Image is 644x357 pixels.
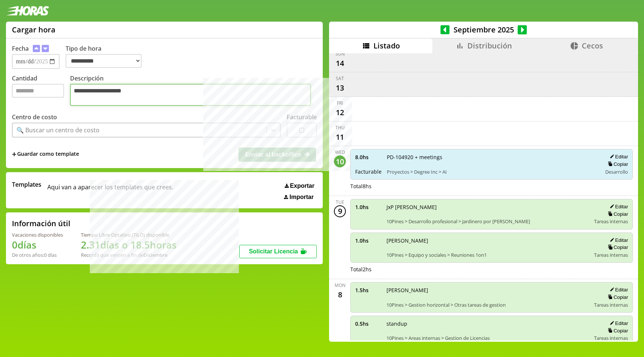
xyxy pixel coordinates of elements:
[607,287,628,293] button: Editar
[81,238,177,252] h1: 2.31 días o 18.5 horas
[66,44,148,69] label: Tipo de hora
[387,168,597,175] span: Proyectos > Degree Inc > AI
[607,320,628,326] button: Editar
[12,74,70,108] label: Cantidad
[12,25,56,35] h1: Cargar hora
[386,203,589,211] span: JxP [PERSON_NAME]
[287,113,317,121] label: Facturable
[335,124,345,131] div: Thu
[607,154,628,160] button: Editar
[386,237,589,244] span: [PERSON_NAME]
[12,150,79,158] span: +Guardar como template
[386,320,589,327] span: standup
[143,252,167,258] b: Diciembre
[605,168,628,175] span: Desarrollo
[81,231,177,238] div: Tiempo Libre Optativo (TiLO) disponible
[239,245,317,258] button: Solicitar Licencia
[70,74,317,108] label: Descripción
[282,182,317,190] button: Exportar
[386,252,589,258] span: 10Pines > Equipo y sociales > Reuniones 1on1
[290,194,314,200] span: Importar
[6,6,49,16] img: logotipo
[12,238,63,252] h1: 0 días
[606,211,628,217] button: Copiar
[47,180,173,200] span: Aqui van a aparecer los templates que crees.
[329,53,638,341] div: scrollable content
[334,131,346,143] div: 11
[335,282,345,288] div: Mon
[387,154,597,161] span: PD-104920 + meetings
[334,288,346,300] div: 8
[81,252,177,258] div: Recordá que vencen a fin de
[594,252,628,258] span: Tareas internas
[594,218,628,225] span: Tareas internas
[355,168,382,175] span: Facturable
[386,218,589,225] span: 10Pines > Desarrollo profesional > Jardinero por [PERSON_NAME]
[16,126,100,134] div: 🔍 Buscar un centro de costo
[12,113,57,121] label: Centro de costo
[12,252,63,258] div: De otros años: 0 días
[12,231,63,238] div: Vacaciones disponibles
[334,82,346,94] div: 13
[290,183,315,189] span: Exportar
[355,203,381,211] span: 1.0 hs
[607,203,628,210] button: Editar
[12,84,64,98] input: Cantidad
[335,149,345,155] div: Wed
[336,199,344,205] div: Tue
[66,54,142,68] select: Tipo de hora
[334,106,346,118] div: 12
[606,328,628,334] button: Copiar
[606,244,628,250] button: Copiar
[386,301,589,308] span: 10Pines > Gestion horizontal > Otras tareas de gestion
[249,248,298,255] span: Solicitar Licencia
[607,237,628,243] button: Editar
[467,41,512,51] span: Distribución
[594,301,628,308] span: Tareas internas
[350,183,633,190] div: Total 8 hs
[336,75,344,82] div: Sat
[334,155,346,167] div: 10
[337,100,343,106] div: Fri
[355,287,381,294] span: 1.5 hs
[386,287,589,294] span: [PERSON_NAME]
[582,41,603,51] span: Cecos
[594,335,628,341] span: Tareas internas
[449,25,518,35] span: Septiembre 2025
[386,335,589,341] span: 10Pines > Areas internas > Gestion de Licencias
[12,218,70,228] h2: Información útil
[12,180,41,189] span: Templates
[335,51,345,57] div: Sun
[606,161,628,167] button: Copiar
[334,205,346,217] div: 9
[70,84,311,106] textarea: Descripción
[355,237,381,244] span: 1.0 hs
[350,266,633,273] div: Total 2 hs
[355,154,382,161] span: 8.0 hs
[12,44,29,53] label: Fecha
[12,150,16,158] span: +
[606,294,628,300] button: Copiar
[334,57,346,69] div: 14
[373,41,400,51] span: Listado
[355,320,381,327] span: 0.5 hs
